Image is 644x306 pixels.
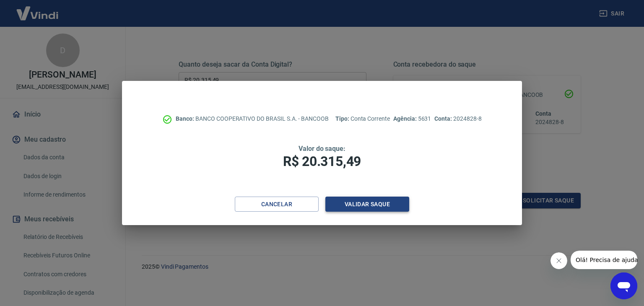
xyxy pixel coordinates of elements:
iframe: Botão para abrir a janela de mensagens [610,272,637,299]
p: 5631 [393,114,431,123]
p: 2024828-8 [434,114,481,123]
iframe: Fechar mensagem [551,252,567,269]
span: Agência: [393,115,418,122]
span: Valor do saque: [299,145,345,153]
span: Olá! Precisa de ajuda? [5,6,70,13]
p: Conta Corrente [335,114,390,123]
span: R$ 20.315,49 [283,153,361,169]
span: Conta: [434,115,453,122]
button: Cancelar [235,197,319,212]
iframe: Mensagem da empresa [571,251,637,269]
button: Validar saque [325,197,409,212]
span: Banco: [176,115,195,122]
span: Tipo: [335,115,351,122]
p: BANCO COOPERATIVO DO BRASIL S.A. - BANCOOB [176,114,329,123]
